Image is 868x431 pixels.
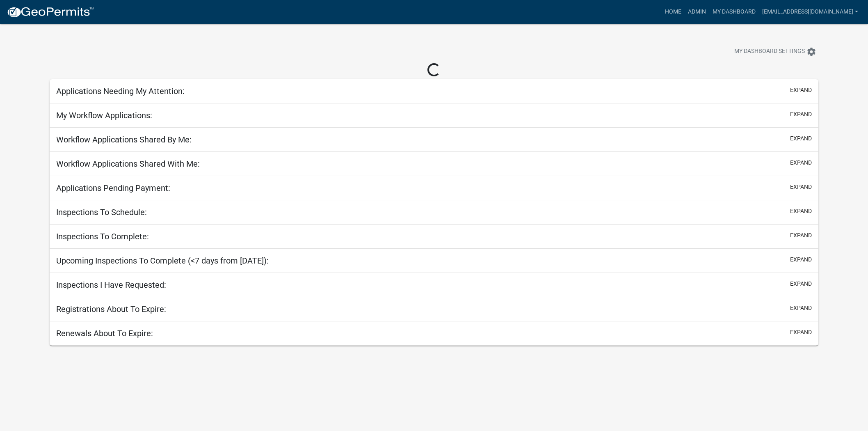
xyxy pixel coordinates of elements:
[56,328,153,338] h5: Renewals About To Expire:
[685,4,709,20] a: Admin
[790,280,812,288] button: expand
[734,47,805,57] span: My Dashboard Settings
[56,110,152,120] h5: My Workflow Applications:
[790,158,812,167] button: expand
[56,183,170,193] h5: Applications Pending Payment:
[790,328,812,337] button: expand
[709,4,759,20] a: My Dashboard
[790,134,812,143] button: expand
[728,44,823,60] button: My Dashboard Settingssettings
[790,86,812,94] button: expand
[56,135,192,144] h5: Workflow Applications Shared By Me:
[790,231,812,240] button: expand
[56,232,149,241] h5: Inspections To Complete:
[790,255,812,264] button: expand
[56,304,166,314] h5: Registrations About To Expire:
[56,280,166,290] h5: Inspections I Have Requested:
[759,4,861,20] a: [EMAIL_ADDRESS][DOMAIN_NAME]
[56,86,185,96] h5: Applications Needing My Attention:
[790,207,812,215] button: expand
[790,304,812,312] button: expand
[56,207,147,217] h5: Inspections To Schedule:
[806,47,816,57] i: settings
[662,4,685,20] a: Home
[56,256,269,266] h5: Upcoming Inspections To Complete (<7 days from [DATE]):
[790,110,812,119] button: expand
[790,183,812,191] button: expand
[56,159,200,169] h5: Workflow Applications Shared With Me:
